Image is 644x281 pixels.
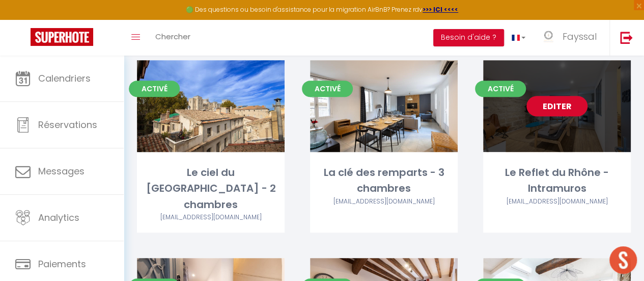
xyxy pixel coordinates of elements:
[483,165,631,197] div: Le Reflet du Rhône - Intramuros
[483,197,631,207] div: Airbnb
[526,96,587,116] a: Editer
[155,31,190,42] span: Chercher
[475,81,526,97] span: Activé
[31,28,93,46] img: Super Booking
[137,165,285,213] div: Le ciel du [GEOGRAPHIC_DATA] - 2 chambres
[310,197,458,207] div: Airbnb
[310,165,458,197] div: La clé des remparts - 3 chambres
[620,31,633,44] img: logout
[609,246,637,274] div: Ouvrir le chat
[38,211,79,224] span: Analytics
[38,72,91,85] span: Calendriers
[541,29,556,44] img: ...
[533,20,609,56] a: ... Fayssal
[433,29,504,46] button: Besoin d'aide ?
[38,258,86,270] span: Paiements
[423,5,458,14] a: >>> ICI <<<<
[38,165,85,177] span: Messages
[563,30,597,43] span: Fayssal
[129,81,180,97] span: Activé
[38,118,97,131] span: Réservations
[148,20,198,56] a: Chercher
[137,213,285,222] div: Airbnb
[302,81,353,97] span: Activé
